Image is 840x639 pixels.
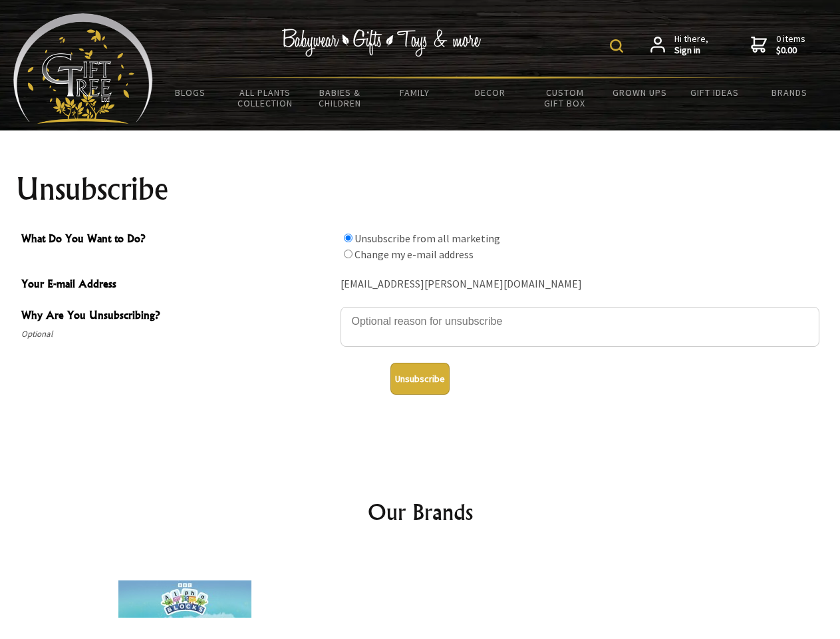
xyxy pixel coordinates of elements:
img: product search [610,39,623,53]
span: Optional [21,326,334,342]
a: BLOGS [153,79,228,106]
button: Unsubscribe [390,363,450,395]
a: Hi there,Sign in [650,33,708,57]
h2: Our Brands [27,496,814,528]
a: Custom Gift Box [527,79,603,117]
div: [EMAIL_ADDRESS][PERSON_NAME][DOMAIN_NAME] [341,274,819,295]
a: Decor [452,79,527,106]
span: 0 items [776,33,805,57]
a: All Plants Collection [228,79,303,117]
a: Babies & Children [303,79,378,117]
a: Brands [752,79,827,106]
a: Gift Ideas [677,79,752,106]
span: Your E-mail Address [21,276,334,295]
textarea: Why Are You Unsubscribing? [341,307,819,347]
span: Why Are You Unsubscribing? [21,307,334,326]
label: Unsubscribe from all marketing [354,232,500,245]
input: What Do You Want to Do? [344,234,352,242]
strong: Sign in [674,45,708,57]
img: Babyware - Gifts - Toys and more... [13,13,153,124]
strong: $0.00 [776,45,805,57]
a: 0 items$0.00 [751,33,805,57]
img: Babywear - Gifts - Toys & more [282,29,482,57]
a: Family [378,79,453,106]
span: Hi there, [674,33,708,57]
input: What Do You Want to Do? [344,250,352,258]
a: Grown Ups [602,79,677,106]
span: What Do You Want to Do? [21,230,334,250]
h1: Unsubscribe [16,173,825,205]
label: Change my e-mail address [354,248,474,261]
